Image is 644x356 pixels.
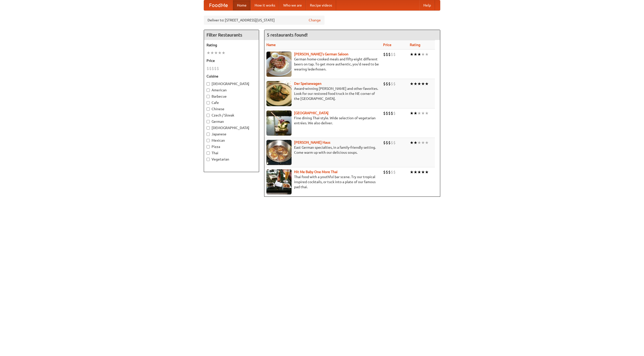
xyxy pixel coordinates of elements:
li: $ [388,140,391,145]
label: [DEMOGRAPHIC_DATA] [207,81,256,86]
h5: Price [207,58,256,63]
a: Home [233,0,251,10]
li: ★ [214,50,218,56]
li: $ [212,66,214,71]
a: [PERSON_NAME]'s German Saloon [294,52,348,56]
li: $ [386,52,388,57]
input: American [207,89,210,92]
li: $ [386,81,388,87]
a: Hit Me Baby One More Thai [294,170,338,174]
li: ★ [417,81,421,87]
li: $ [391,52,393,57]
h4: Filter Restaurants [204,30,259,40]
li: ★ [425,169,429,175]
img: satay.jpg [266,110,292,136]
div: Deliver to: [STREET_ADDRESS][US_STATE] [204,16,325,25]
a: How it works [251,0,279,10]
li: ★ [417,169,421,175]
li: ★ [417,52,421,57]
a: Der Speisewagen [294,82,321,86]
li: $ [393,110,396,116]
label: [DEMOGRAPHIC_DATA] [207,125,256,130]
li: $ [388,110,391,116]
img: speisewagen.jpg [266,81,292,106]
p: German home-cooked meals and fifty-eight different beers on tap. To get more authentic, you'd nee... [266,57,379,72]
input: [DEMOGRAPHIC_DATA] [207,126,210,130]
ng-pluralize: 5 restaurants found! [267,32,308,37]
input: Barbecue [207,95,210,98]
h5: Cuisine [207,74,256,79]
li: $ [207,66,209,71]
a: Change [309,18,321,23]
li: ★ [414,110,417,116]
li: $ [386,110,388,116]
li: $ [393,81,396,87]
input: Pizza [207,145,210,148]
p: Thai food with a youthful bar scene. Try our tropical inspired cocktails, or tuck into a plate of... [266,174,379,189]
label: American [207,88,256,93]
a: Recipe videos [306,0,336,10]
li: ★ [410,110,414,116]
li: $ [386,169,388,175]
input: Mexican [207,139,210,142]
li: ★ [410,52,414,57]
input: German [207,120,210,123]
input: Vegetarian [207,158,210,161]
input: Chinese [207,107,210,111]
li: ★ [425,140,429,145]
li: ★ [421,52,425,57]
label: Czech / Slovak [207,113,256,118]
li: ★ [414,169,417,175]
li: ★ [421,110,425,116]
img: babythai.jpg [266,169,292,194]
b: [GEOGRAPHIC_DATA] [294,111,329,115]
li: $ [391,81,393,87]
li: $ [383,52,386,57]
li: ★ [414,81,417,87]
li: ★ [421,169,425,175]
input: Cafe [207,101,210,104]
li: ★ [410,81,414,87]
li: $ [217,66,219,71]
label: Vegetarian [207,157,256,162]
img: esthers.jpg [266,52,292,77]
a: Rating [410,43,420,47]
img: kohlhaus.jpg [266,140,292,165]
a: Who we are [279,0,306,10]
a: Help [419,0,435,10]
label: Barbecue [207,94,256,99]
li: ★ [410,169,414,175]
li: $ [388,81,391,87]
li: $ [391,140,393,145]
input: [DEMOGRAPHIC_DATA] [207,82,210,86]
li: ★ [414,52,417,57]
li: ★ [207,50,210,56]
li: $ [393,140,396,145]
li: $ [383,140,386,145]
p: East German specialties, in a family-friendly setting. Come warm up with our delicious soups. [266,145,379,155]
li: ★ [421,81,425,87]
li: ★ [417,140,421,145]
li: ★ [425,110,429,116]
label: Japanese [207,132,256,137]
li: $ [209,66,212,71]
li: ★ [421,140,425,145]
li: ★ [425,81,429,87]
input: Czech / Slovak [207,114,210,117]
li: $ [383,169,386,175]
li: $ [383,110,386,116]
p: Award-winning [PERSON_NAME] and other favorites. Look for our restored food truck in the NE corne... [266,86,379,101]
li: $ [391,110,393,116]
li: ★ [218,50,222,56]
li: ★ [425,52,429,57]
a: [PERSON_NAME] Haus [294,140,330,144]
h5: Rating [207,43,256,48]
label: Mexican [207,138,256,143]
li: $ [393,169,396,175]
li: $ [383,81,386,87]
li: ★ [210,50,214,56]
